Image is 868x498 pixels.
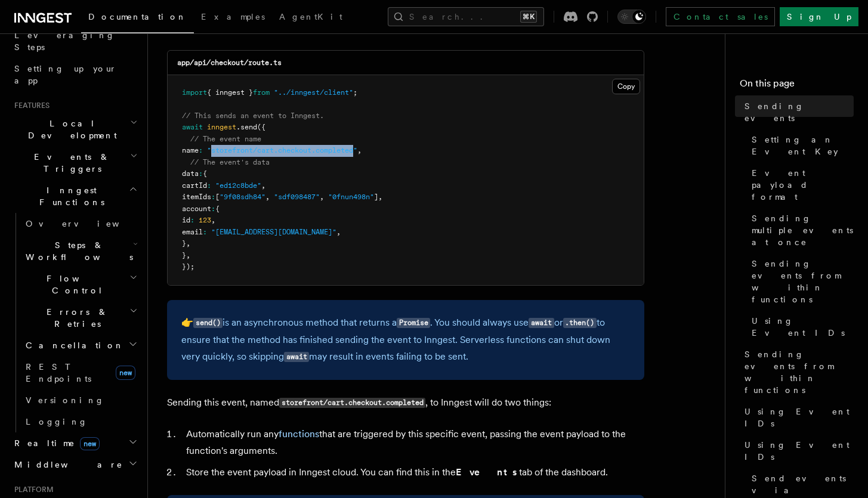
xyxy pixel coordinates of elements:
a: Versioning [21,389,140,411]
a: Documentation [81,4,194,33]
code: .then() [563,318,597,328]
span: Inngest Functions [10,184,129,208]
a: Sending events [740,95,854,129]
span: [ [215,193,220,201]
kbd: ⌘K [520,11,537,23]
span: .send [236,123,257,131]
span: ] [374,193,378,201]
button: Cancellation [21,335,140,356]
a: functions [279,428,319,440]
span: , [211,216,215,224]
li: Automatically run any that are triggered by this specific event, passing the event payload to the... [183,426,644,459]
span: "ed12c8bde" [215,181,261,190]
span: : [207,181,211,190]
span: data [182,169,199,178]
span: itemIds [182,193,211,201]
a: Using Event IDs [740,401,854,434]
div: Inngest Functions [10,213,140,432]
code: await [284,352,309,362]
span: , [336,228,341,236]
span: : [211,193,215,201]
span: Setting an Event Key [752,134,854,157]
a: Examples [194,4,272,32]
span: , [320,193,324,201]
span: import [182,88,207,97]
span: Documentation [88,12,187,21]
span: "[EMAIL_ADDRESS][DOMAIN_NAME]" [211,228,336,236]
span: Using Event IDs [745,439,854,463]
span: Flow Control [21,273,129,296]
span: "../inngest/client" [274,88,353,97]
span: Realtime [10,437,100,449]
span: id [182,216,190,224]
span: , [357,146,362,154]
code: Promise [397,318,430,328]
span: { [215,205,220,213]
span: name [182,146,199,154]
span: : [203,228,207,236]
button: Inngest Functions [10,180,140,213]
span: "9f08sdh84" [220,193,265,201]
span: // The event name [190,135,261,143]
button: Search...⌘K [388,7,544,26]
span: , [378,193,382,201]
span: Platform [10,485,54,494]
span: Versioning [26,395,104,405]
span: email [182,228,203,236]
span: : [211,205,215,213]
button: Toggle dark mode [617,10,646,24]
code: send() [193,318,223,328]
span: await [182,123,203,131]
span: , [261,181,265,190]
a: Sending multiple events at once [747,208,854,253]
span: } [182,251,186,259]
span: Examples [201,12,265,21]
span: account [182,205,211,213]
button: Flow Control [21,268,140,301]
button: Errors & Retries [21,301,140,335]
span: Middleware [10,459,123,471]
span: // This sends an event to Inngest. [182,112,324,120]
span: }); [182,262,194,271]
span: ({ [257,123,265,131]
a: REST Endpointsnew [21,356,140,389]
span: : [199,146,203,154]
span: Sending multiple events at once [752,212,854,248]
span: Sending events from within functions [752,258,854,305]
span: from [253,88,270,97]
a: Sending events from within functions [740,344,854,401]
button: Events & Triggers [10,146,140,180]
span: Logging [26,417,88,426]
span: "storefront/cart.checkout.completed" [207,146,357,154]
span: Overview [26,219,149,228]
button: Local Development [10,113,140,146]
a: Using Event IDs [740,434,854,468]
a: Sign Up [780,7,858,26]
code: storefront/cart.checkout.completed [279,398,425,408]
span: Local Development [10,117,130,141]
span: Sending events from within functions [745,348,854,396]
button: Copy [612,79,640,94]
span: , [186,251,190,259]
a: Setting up your app [10,58,140,91]
span: AgentKit [279,12,342,21]
span: , [186,239,190,248]
span: Using Event IDs [752,315,854,339]
span: new [80,437,100,450]
span: Features [10,101,50,110]
a: Logging [21,411,140,432]
span: Errors & Retries [21,306,129,330]
span: : [199,169,203,178]
span: ; [353,88,357,97]
code: await [529,318,554,328]
code: app/api/checkout/route.ts [177,58,282,67]
p: Sending this event, named , to Inngest will do two things: [167,394,644,412]
li: Store the event payload in Inngest cloud. You can find this in the tab of the dashboard. [183,464,644,481]
button: Steps & Workflows [21,234,140,268]
span: 123 [199,216,211,224]
span: Events & Triggers [10,151,130,175]
p: 👉 is an asynchronous method that returns a . You should always use or to ensure that the method h... [181,314,630,366]
span: Event payload format [752,167,854,203]
span: } [182,239,186,248]
span: "sdf098487" [274,193,320,201]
